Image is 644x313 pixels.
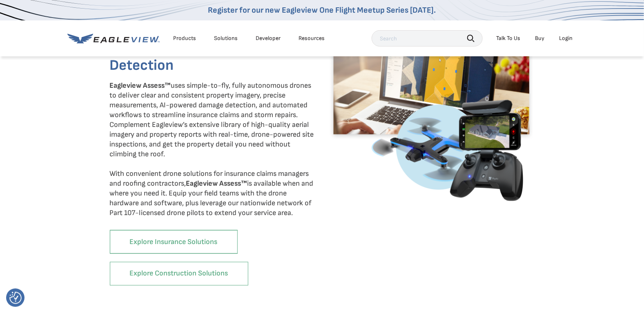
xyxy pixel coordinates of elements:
div: Solutions [214,35,238,42]
p: uses simple-to-fly, fully autonomous drones to deliver clear and consistent property imagery, pre... [110,81,316,218]
button: Consent Preferences [9,292,22,304]
div: Login [559,35,573,42]
a: Explore Construction Solutions [110,262,248,286]
div: Products [174,35,196,42]
div: Resources [299,35,325,42]
strong: Eagleview Assess™ [186,179,247,188]
div: Talk To Us [497,35,521,42]
img: Revisit consent button [9,292,22,304]
strong: Eagleview Assess™ [110,81,171,90]
a: Developer [256,35,281,42]
a: Explore Insurance Solutions [110,230,238,254]
a: Buy [535,35,545,42]
a: Register for our new Eagleview One Flight Meetup Series [DATE]. [208,5,436,15]
input: Search [372,30,483,47]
